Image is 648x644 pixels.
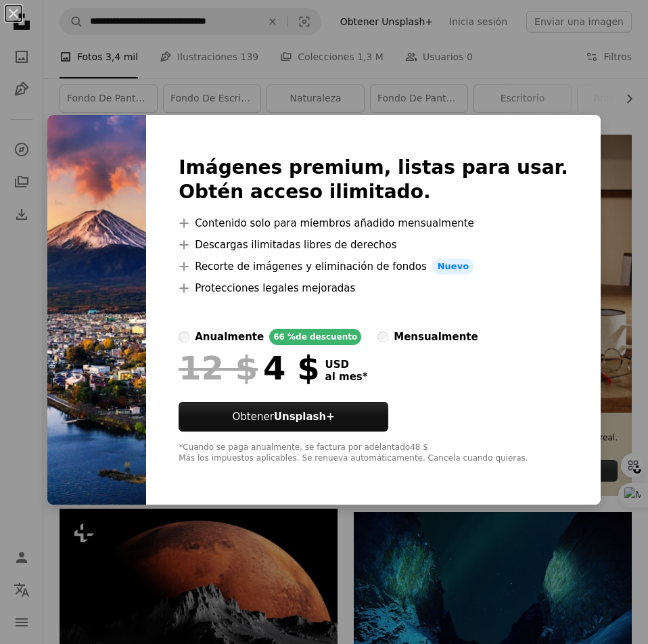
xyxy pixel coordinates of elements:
button: ObtenerUnsplash+ [179,402,388,432]
span: Nuevo [432,258,474,275]
li: Contenido solo para miembros añadido mensualmente [179,215,568,231]
div: anualmente [195,329,264,345]
div: 66 % de descuento [269,329,361,345]
li: Recorte de imágenes y eliminación de fondos [179,258,568,275]
strong: Unsplash+ [274,411,335,423]
span: USD [325,359,368,371]
div: mensualmente [394,329,478,345]
li: Protecciones legales mejoradas [179,280,568,296]
div: *Cuando se paga anualmente, se factura por adelantado 48 $ Más los impuestos aplicables. Se renue... [179,442,568,464]
h2: Imágenes premium, listas para usar. Obtén acceso ilimitado. [179,156,568,204]
input: anualmente66 %de descuento [179,331,189,342]
div: 4 $ [179,350,319,386]
input: mensualmente [377,331,388,342]
span: al mes * [325,371,368,383]
span: 12 $ [179,350,258,386]
img: premium_photo-1661963745503-8b3a86b8c2b1 [47,115,146,505]
li: Descargas ilimitadas libres de derechos [179,237,568,253]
